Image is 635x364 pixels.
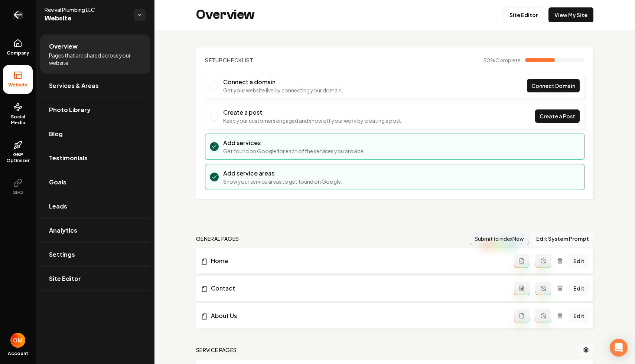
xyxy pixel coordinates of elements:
span: Pages that are shared across your website. [49,52,141,66]
span: Website [45,13,128,24]
a: Goals [40,170,150,194]
span: Connect Domain [531,82,575,90]
span: Setup [205,57,223,63]
span: Blog [49,129,63,138]
button: Edit System Prompt [532,232,593,245]
a: About Us [201,311,514,320]
span: Overview [49,42,78,51]
span: Goals [49,178,66,187]
a: Create a Post [535,109,580,123]
button: Add admin page prompt [514,309,530,322]
a: Blog [40,122,150,146]
span: Company [4,50,32,56]
h2: Service Pages [196,346,237,354]
a: Home [201,256,514,265]
a: Leads [40,194,150,218]
span: Account [8,351,28,357]
p: Get found on Google for each of the services you provide. [223,147,365,155]
span: Social Media [3,114,33,126]
a: Company [3,33,33,62]
span: Website [5,82,31,88]
h2: Checklist [205,56,254,64]
a: View My Site [548,7,593,22]
button: Add admin page prompt [514,282,530,295]
span: Create a Post [540,112,575,120]
img: Omar Molai [10,333,25,348]
a: Edit [569,254,589,268]
button: Open user button [10,333,25,348]
span: Leads [49,202,67,211]
h3: Create a post [223,108,403,117]
span: Site Editor [49,274,81,283]
span: Services & Areas [49,81,99,90]
span: Testimonials [49,154,88,163]
a: Settings [40,243,150,266]
a: Analytics [40,219,150,242]
a: Site Editor [40,267,150,291]
span: Analytics [49,226,77,235]
a: Site Editor [503,7,544,22]
span: Complete [495,57,521,63]
h2: Overview [196,7,255,22]
p: Keep your customers engaged and show off your work by creating a post. [223,117,403,124]
p: Get your website live by connecting your domain. [223,86,343,94]
p: Show your service areas to get found on Google. [223,178,342,185]
h3: Add services [223,138,365,147]
a: Connect Domain [527,79,580,92]
a: Services & Areas [40,74,150,98]
a: GBP Optimizer [3,135,33,170]
span: GBP Optimizer [3,152,33,164]
a: Testimonials [40,146,150,170]
a: Contact [201,284,514,293]
button: SEO [3,173,33,201]
h3: Connect a domain [223,78,343,86]
h2: general pages [196,235,239,242]
div: Open Intercom Messenger [610,339,628,357]
span: Photo Library [49,105,91,114]
button: Submit to IndexNow [470,232,529,245]
span: Revival Plumbing LLC [45,6,128,13]
button: Add admin page prompt [514,254,530,268]
a: Edit [569,282,589,295]
span: 50 % [483,56,521,64]
a: Edit [569,309,589,322]
a: Photo Library [40,98,150,122]
a: Social Media [3,97,33,132]
span: Settings [49,250,75,259]
span: SEO [10,190,26,196]
h3: Add service areas [223,169,342,178]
